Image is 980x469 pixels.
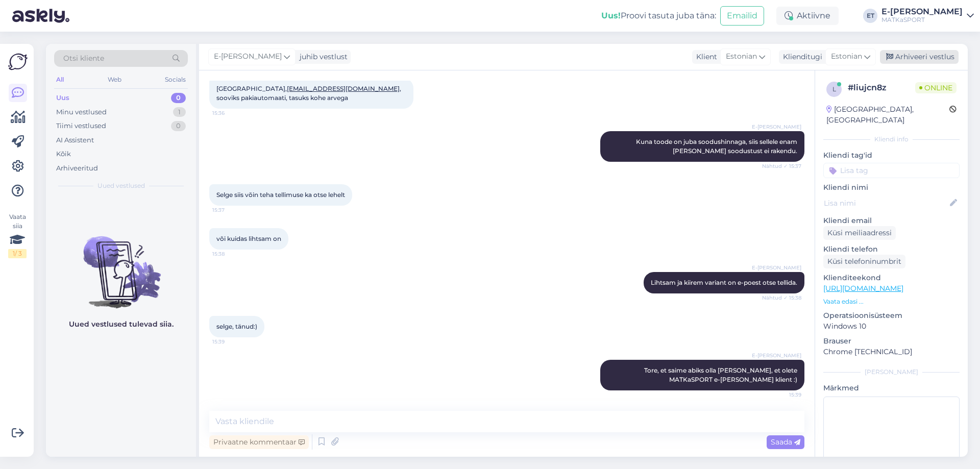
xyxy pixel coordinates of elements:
div: 1 [173,107,186,117]
span: Online [915,82,957,93]
input: Lisa nimi [824,198,948,209]
p: Uued vestlused tulevad siia. [69,319,174,330]
span: E-[PERSON_NAME] [214,51,282,62]
p: Vaata edasi ... [823,297,960,306]
b: Uus! [601,11,621,20]
span: Nähtud ✓ 15:37 [762,162,801,170]
span: Estonian [831,51,862,62]
p: Märkmed [823,383,960,393]
div: Arhiveeri vestlus [880,50,959,64]
div: Proovi tasuta juba täna: [601,10,716,22]
div: # liujcn8z [848,82,915,94]
span: Kuna toode on juba soodushinnaga, siis sellele enam [PERSON_NAME] soodustust ei rakendu. [636,138,799,155]
img: No chats [46,218,196,310]
span: E-[PERSON_NAME] [752,352,801,359]
span: 15:36 [212,109,251,117]
div: Uus [56,93,69,103]
p: Kliendi tag'id [823,150,960,161]
p: Kliendi telefon [823,244,960,255]
p: Brauser [823,336,960,347]
span: Nähtud ✓ 15:38 [762,294,801,302]
div: Privaatne kommentaar [209,435,309,449]
div: Klient [692,52,717,62]
div: Arhiveeritud [56,163,98,174]
div: Küsi meiliaadressi [823,226,896,240]
span: Saada [771,437,800,447]
div: AI Assistent [56,135,94,145]
div: All [54,73,66,86]
span: l [832,85,836,93]
p: Chrome [TECHNICAL_ID] [823,347,960,357]
span: E-[PERSON_NAME] [752,264,801,271]
img: Askly Logo [8,52,28,71]
span: või kuidas lihtsam on [216,235,281,242]
div: 1 / 3 [8,249,27,258]
p: Kliendi nimi [823,182,960,193]
span: Estonian [726,51,757,62]
div: Aktiivne [776,7,839,25]
p: Kliendi email [823,215,960,226]
div: Küsi telefoninumbrit [823,255,905,268]
div: [PERSON_NAME] [823,367,960,377]
div: Minu vestlused [56,107,107,117]
div: juhib vestlust [296,52,348,62]
a: E-[PERSON_NAME]MATKaSPORT [881,8,974,24]
div: [GEOGRAPHIC_DATA], [GEOGRAPHIC_DATA] [826,104,949,126]
div: Kliendi info [823,135,960,144]
p: Windows 10 [823,321,960,332]
div: Web [106,73,124,86]
span: Tore, et saime abiks olla [PERSON_NAME], et olete MATKaSPORT e-[PERSON_NAME] klient :) [644,366,799,383]
input: Lisa tag [823,163,960,178]
span: 15:38 [212,250,251,258]
span: 15:37 [212,206,251,214]
div: MATKaSPORT [881,16,963,24]
span: Lihtsam ja kiirem variant on e-poest otse tellida. [651,279,797,286]
div: ET [863,9,877,23]
p: Operatsioonisüsteem [823,310,960,321]
div: 0 [171,93,186,103]
span: [GEOGRAPHIC_DATA], , sooviks pakiautomaati, tasuks kohe arvega [216,85,403,102]
a: [EMAIL_ADDRESS][DOMAIN_NAME] [287,85,400,92]
div: Vaata siia [8,212,27,258]
span: 15:39 [763,391,801,399]
span: Otsi kliente [63,53,104,64]
div: 0 [171,121,186,131]
span: 15:39 [212,338,251,345]
p: Klienditeekond [823,273,960,283]
span: E-[PERSON_NAME] [752,123,801,131]
span: Uued vestlused [97,181,145,190]
span: Selge siis võin teha tellimuse ka otse lehelt [216,191,345,199]
div: E-[PERSON_NAME] [881,8,963,16]
div: Kõik [56,149,71,159]
span: selge, tänud:) [216,323,257,330]
div: Socials [163,73,188,86]
button: Emailid [720,6,764,26]
div: Tiimi vestlused [56,121,106,131]
a: [URL][DOMAIN_NAME] [823,284,903,293]
div: Klienditugi [779,52,822,62]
